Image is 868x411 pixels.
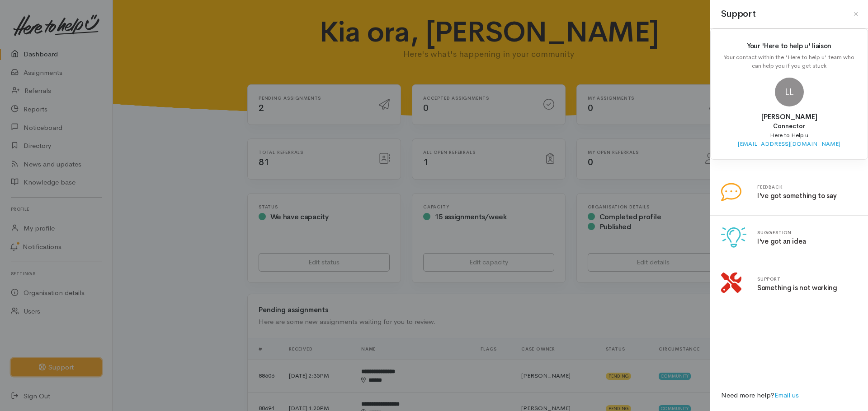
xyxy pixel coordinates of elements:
b: Connector [773,122,805,130]
div: Need more help? [716,385,863,406]
span: LL [775,78,804,106]
h4: Your 'Here to help u' liaison [722,42,857,50]
button: Close [849,7,863,21]
h2: Support [721,7,755,21]
a: [EMAIL_ADDRESS][DOMAIN_NAME] [738,140,840,148]
p: Your contact within the 'Here to help u' team who can help you if you get stuck [722,53,857,70]
b: [PERSON_NAME] [761,112,817,121]
span: Here to Help u [770,131,808,139]
a: Email us [774,391,799,399]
